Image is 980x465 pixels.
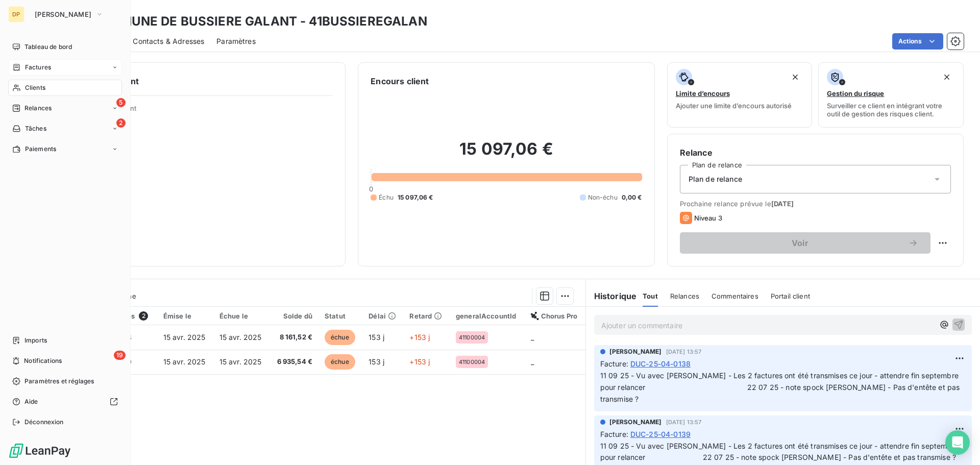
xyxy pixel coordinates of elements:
[680,200,951,208] span: Prochaine relance prévue le
[600,442,961,462] span: 11 09 25 - Vu avec [PERSON_NAME] - Les 2 factures ont été transmises ce jour - attendre fin septe...
[25,124,46,133] span: Tâches
[25,83,45,92] span: Clients
[276,312,312,320] div: Solde dû
[531,333,534,341] span: _
[25,144,56,154] span: Paiements
[531,357,534,366] span: _
[24,418,64,427] span: Déconnexion
[945,430,970,455] div: Open Intercom Messenger
[676,89,730,97] span: Limite d’encours
[133,36,204,46] span: Contacts & Adresses
[588,193,618,202] span: Non-échu
[276,332,312,342] span: 8 161,52 €
[369,333,384,341] span: 153 j
[8,394,122,410] a: Aide
[689,174,742,184] span: Plan de relance
[219,312,263,320] div: Échue le
[643,292,658,300] span: Tout
[35,10,91,18] span: [PERSON_NAME]
[398,193,433,202] span: 15 097,06 €
[163,333,206,341] span: 15 avr. 2025
[369,185,373,193] span: 0
[139,311,148,321] span: 2
[325,354,355,370] span: échue
[666,419,702,425] span: [DATE] 13:57
[24,377,94,386] span: Paramètres et réglages
[600,358,628,369] span: Facture :
[216,36,256,46] span: Paramètres
[630,429,691,439] span: DUC-25-04-0139
[369,357,384,366] span: 153 j
[827,89,884,97] span: Gestion du risque
[609,347,662,356] span: [PERSON_NAME]
[600,371,962,403] span: 11 09 25 - Vu avec [PERSON_NAME] - Les 2 factures ont été transmises ce jour - attendre fin septe...
[630,358,691,369] span: DUC-25-04-0138
[114,351,126,360] span: 19
[24,397,38,406] span: Aide
[818,62,964,128] button: Gestion du risqueSurveiller ce client en intégrant votre outil de gestion des risques client.
[892,33,943,50] button: Actions
[676,102,792,110] span: Ajouter une limite d’encours autorisé
[666,349,702,355] span: [DATE] 13:57
[163,357,206,366] span: 15 avr. 2025
[771,292,810,300] span: Portail client
[667,62,813,128] button: Limite d’encoursAjouter une limite d’encours autorisé
[609,418,662,427] span: [PERSON_NAME]
[90,12,427,31] h3: COMMUNE DE BUSSIERE GALANT - 41BUSSIEREGALAN
[600,429,628,439] span: Facture :
[459,359,485,365] span: 41100004
[371,139,642,169] h2: 15 097,06 €
[24,356,62,365] span: Notifications
[670,292,699,300] span: Relances
[771,200,794,208] span: [DATE]
[219,357,262,366] span: 15 avr. 2025
[531,312,579,320] div: Chorus Pro
[692,239,908,247] span: Voir
[325,312,356,320] div: Statut
[680,232,930,254] button: Voir
[369,312,397,320] div: Délai
[24,42,72,52] span: Tableau de bord
[409,333,430,341] span: +153 j
[622,193,642,202] span: 0,00 €
[276,357,312,367] span: 6 935,54 €
[24,336,47,345] span: Imports
[409,357,430,366] span: +153 j
[680,146,951,159] h6: Relance
[694,214,722,222] span: Niveau 3
[116,118,126,128] span: 2
[163,312,207,320] div: Émise le
[62,75,333,87] h6: Informations client
[586,290,637,302] h6: Historique
[459,334,485,340] span: 41100004
[371,75,429,87] h6: Encours client
[82,104,333,118] span: Propriétés Client
[8,6,24,22] div: DP
[379,193,394,202] span: Échu
[827,102,955,118] span: Surveiller ce client en intégrant votre outil de gestion des risques client.
[409,312,444,320] div: Retard
[219,333,262,341] span: 15 avr. 2025
[116,98,126,107] span: 5
[325,330,355,345] span: échue
[8,443,71,459] img: Logo LeanPay
[456,312,519,320] div: generalAccountId
[24,104,52,113] span: Relances
[712,292,758,300] span: Commentaires
[25,63,51,72] span: Factures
